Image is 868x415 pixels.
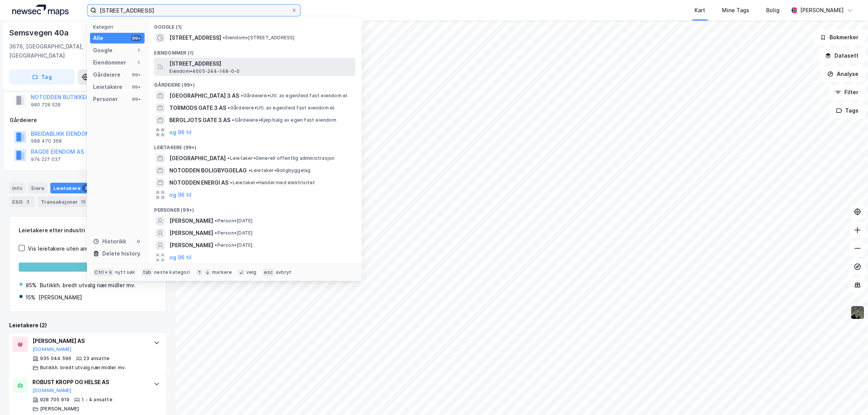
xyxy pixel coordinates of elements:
[246,269,256,275] div: velg
[230,180,232,185] span: •
[93,82,122,92] div: Leietakere
[223,35,294,41] span: Eiendom • [STREET_ADDRESS]
[93,237,126,246] div: Historikk
[50,183,93,193] div: Leietakere
[131,72,141,78] div: 99+
[93,58,126,67] div: Eiendommer
[850,305,865,320] img: 9k=
[93,70,121,79] div: Gårdeiere
[10,116,166,125] div: Gårdeiere
[131,84,141,90] div: 99+
[169,128,191,137] button: og 96 til
[32,346,72,352] button: [DOMAIN_NAME]
[169,241,213,250] span: [PERSON_NAME]
[818,48,865,63] button: Datasett
[828,85,865,100] button: Filter
[241,93,348,99] span: Gårdeiere • Utl. av egen/leid fast eiendom el.
[40,397,69,403] div: 928 705 919
[212,269,232,275] div: markere
[131,35,141,41] div: 99+
[26,281,37,290] div: 85%
[232,117,234,123] span: •
[9,42,123,60] div: 3676, [GEOGRAPHIC_DATA], [GEOGRAPHIC_DATA]
[830,378,868,415] div: Kontrollprogram for chat
[40,281,136,290] div: Butikkh. bredt utvalg nær.midler mv.
[135,238,141,244] div: 0
[9,321,166,330] div: Leietakere (2)
[26,293,35,302] div: 15%
[84,355,109,362] div: 23 ansatte
[154,269,190,275] div: neste kategori
[96,5,291,16] input: Søk på adresse, matrikkel, gårdeiere, leietakere eller personer
[276,269,291,275] div: avbryt
[148,18,362,32] div: Google (1)
[232,117,336,123] span: Gårdeiere • Kjøp/salg av egen fast eiendom
[93,95,118,104] div: Personer
[19,226,157,235] div: Leietakere etter industri
[31,156,61,162] div: 974 227 037
[148,44,362,58] div: Eiendommer (1)
[102,249,140,258] div: Delete history
[829,103,865,118] button: Tags
[215,230,252,236] span: Person • [DATE]
[722,6,749,15] div: Mine Tags
[169,91,239,100] span: [GEOGRAPHIC_DATA] 3 AS
[169,116,230,125] span: BERGLJOTS GATE 3 AS
[93,34,103,43] div: Alle
[93,269,114,276] div: Ctrl + k
[9,183,25,193] div: Info
[821,66,865,82] button: Analyse
[215,242,217,248] span: •
[230,180,315,186] span: Leietaker • Handel med elektrisitet
[82,184,90,192] div: 2
[40,355,71,362] div: 935 044 596
[82,397,113,403] div: 1 - 4 ansatte
[169,33,221,42] span: [STREET_ADDRESS]
[28,183,47,193] div: Eiere
[93,24,145,30] div: Kategori
[9,196,35,207] div: ESG
[262,269,274,276] div: esc
[766,6,780,15] div: Bolig
[228,105,335,111] span: Gårdeiere • Utl. av egen/leid fast eiendom el.
[135,47,141,53] div: 1
[241,93,243,98] span: •
[148,201,362,215] div: Personer (99+)
[215,218,217,224] span: •
[169,154,226,163] span: [GEOGRAPHIC_DATA]
[169,190,191,199] button: og 96 til
[169,166,247,175] span: NOTODDEN BOLIGBYGGELAG
[228,105,230,111] span: •
[131,96,141,102] div: 99+
[694,6,705,15] div: Kart
[215,242,252,248] span: Person • [DATE]
[800,6,844,15] div: [PERSON_NAME]
[215,230,217,236] span: •
[31,138,62,144] div: 988 470 368
[38,196,90,207] div: Transaksjoner
[24,198,32,206] div: 3
[32,388,72,394] button: [DOMAIN_NAME]
[28,244,100,253] div: Vis leietakere uten ansatte
[148,138,362,152] div: Leietakere (99+)
[830,378,868,415] iframe: Chat Widget
[9,69,75,85] button: Tag
[39,293,82,302] div: [PERSON_NAME]
[169,228,213,238] span: [PERSON_NAME]
[223,35,225,40] span: •
[141,269,153,276] div: tab
[169,253,191,262] button: og 96 til
[227,155,334,161] span: Leietaker • Generell offentlig administrasjon
[148,76,362,90] div: Gårdeiere (99+)
[32,336,146,346] div: [PERSON_NAME] AS
[40,365,126,371] div: Butikkh. bredt utvalg nær.midler mv.
[248,167,310,174] span: Leietaker • Boligbyggelag
[79,198,87,206] div: 13
[248,167,251,173] span: •
[227,155,230,161] span: •
[93,46,113,55] div: Google
[215,218,252,224] span: Person • [DATE]
[40,406,79,412] div: [PERSON_NAME]
[169,216,213,225] span: [PERSON_NAME]
[135,60,141,66] div: 1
